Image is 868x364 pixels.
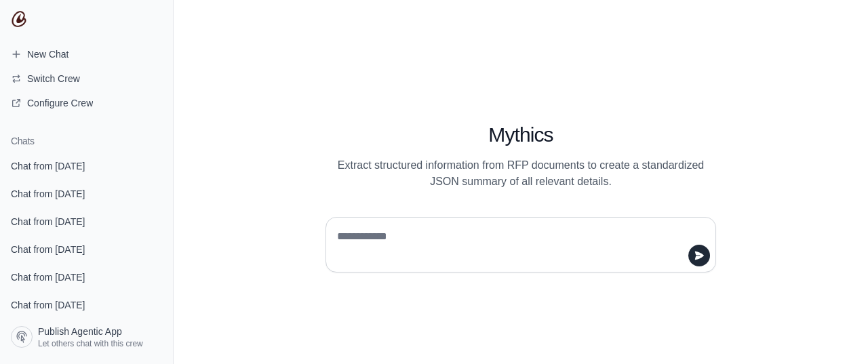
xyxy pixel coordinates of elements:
[27,96,93,110] span: Configure Crew
[325,123,716,147] h1: Mythics
[5,237,167,262] a: Chat from [DATE]
[38,325,122,338] span: Publish Agentic App
[11,159,85,173] span: Chat from [DATE]
[5,43,167,65] a: New Chat
[11,187,85,201] span: Chat from [DATE]
[38,338,143,349] span: Let others chat with this crew
[5,209,167,234] a: Chat from [DATE]
[5,320,167,345] a: Chat from [DATE]
[11,215,85,228] span: Chat from [DATE]
[325,157,716,190] p: Extract structured information from RFP documents to create a standardized JSON summary of all re...
[11,270,85,284] span: Chat from [DATE]
[27,47,68,61] span: New Chat
[11,243,85,256] span: Chat from [DATE]
[5,321,167,353] a: Publish Agentic App Let others chat with this crew
[5,153,167,178] a: Chat from [DATE]
[5,264,167,289] a: Chat from [DATE]
[11,298,85,312] span: Chat from [DATE]
[27,72,80,85] span: Switch Crew
[5,68,167,89] button: Switch Crew
[5,92,167,114] a: Configure Crew
[5,181,167,206] a: Chat from [DATE]
[5,292,167,317] a: Chat from [DATE]
[11,11,27,27] img: CrewAI Logo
